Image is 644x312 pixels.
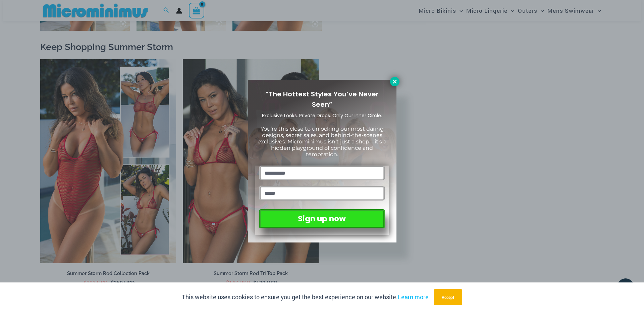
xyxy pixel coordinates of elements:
span: Exclusive Looks. Private Drops. Only Our Inner Circle. [262,112,382,119]
p: This website uses cookies to ensure you get the best experience on our website. [182,292,429,302]
span: You’re this close to unlocking our most daring designs, secret sales, and behind-the-scenes exclu... [258,126,386,158]
span: “The Hottest Styles You’ve Never Seen” [265,89,379,109]
button: Sign up now [259,209,385,228]
button: Accept [434,289,462,305]
a: Learn more [398,293,429,301]
button: Close [390,77,399,86]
